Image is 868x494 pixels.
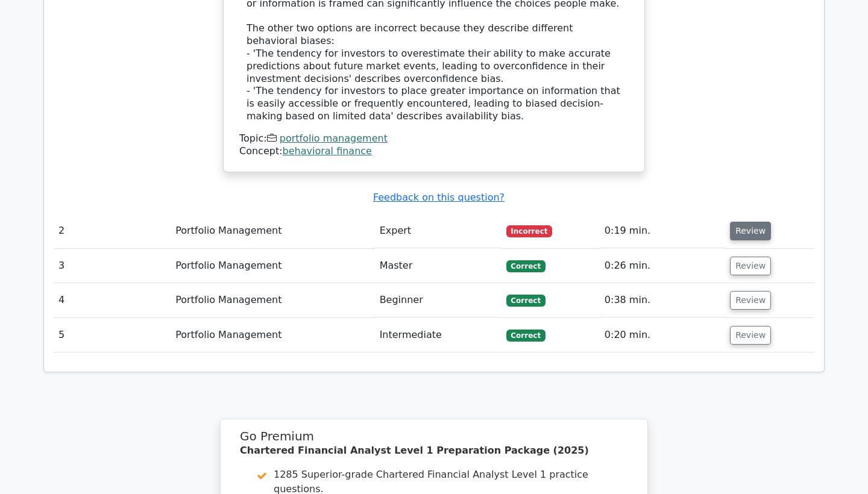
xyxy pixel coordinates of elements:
td: Portfolio Management [171,318,375,352]
td: Intermediate [375,318,502,352]
td: 0:19 min. [600,214,725,248]
td: Portfolio Management [171,283,375,317]
td: 0:26 min. [600,249,725,283]
td: 4 [54,283,171,317]
td: 5 [54,318,171,352]
td: 0:38 min. [600,283,725,317]
td: Master [375,249,502,283]
a: Feedback on this question? [373,192,505,203]
span: Correct [506,295,546,307]
button: Review [730,291,771,310]
td: Beginner [375,283,502,317]
button: Review [730,257,771,275]
span: Correct [506,260,546,272]
a: behavioral finance [283,145,372,157]
button: Review [730,326,771,345]
td: Portfolio Management [171,214,375,248]
span: Correct [506,330,546,342]
div: Topic: [239,133,629,145]
div: Concept: [239,145,629,158]
td: Expert [375,214,502,248]
td: 0:20 min. [600,318,725,352]
td: 3 [54,249,171,283]
a: portfolio management [280,133,388,144]
td: Portfolio Management [171,249,375,283]
span: Incorrect [506,225,553,237]
td: 2 [54,214,171,248]
button: Review [730,222,771,240]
